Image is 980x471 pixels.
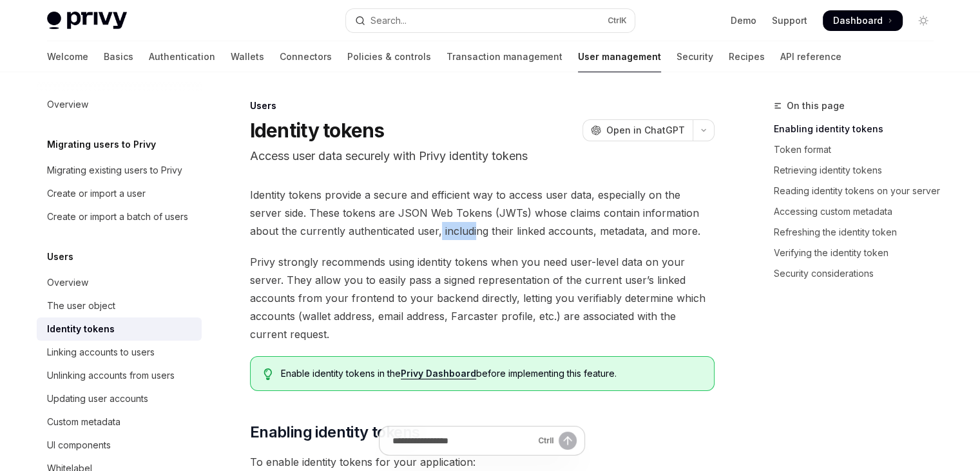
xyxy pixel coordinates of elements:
[250,119,385,142] h1: Identity tokens
[401,368,476,379] a: Privy Dashboard
[37,294,202,317] a: The user object
[37,182,202,205] a: Create or import a user
[231,41,264,72] a: Wallets
[47,437,111,453] div: UI components
[774,201,944,222] a: Accessing custom metadata
[37,410,202,434] a: Custom metadata
[250,253,715,343] span: Privy strongly recommends using identity tokens when you need user-level data on your server. The...
[913,10,934,31] button: Toggle dark mode
[833,14,883,27] span: Dashboard
[250,99,715,112] div: Users
[47,97,88,112] div: Overview
[281,367,700,380] span: Enable identity tokens in the before implementing this feature.
[774,139,944,160] a: Token format
[37,434,202,457] a: UI components
[104,41,133,72] a: Basics
[149,41,215,72] a: Authentication
[47,414,120,430] div: Custom metadata
[250,147,715,165] p: Access user data securely with Privy identity tokens
[47,41,88,72] a: Welcome
[250,186,715,240] span: Identity tokens provide a secure and efficient way to access user data, especially on the server ...
[47,368,175,383] div: Unlinking accounts from users
[774,160,944,181] a: Retrieving identity tokens
[47,209,188,225] div: Create or import a batch of users
[37,159,202,182] a: Migrating existing users to Privy
[47,275,88,290] div: Overview
[370,13,407,28] div: Search...
[608,15,627,26] span: Ctrl K
[37,271,202,294] a: Overview
[37,341,202,364] a: Linking accounts to users
[47,12,127,30] img: light logo
[392,426,533,455] input: Ask a question...
[774,243,944,263] a: Verifying the identity token
[582,119,693,141] button: Open in ChatGPT
[47,345,155,360] div: Linking accounts to users
[47,186,146,201] div: Create or import a user
[37,317,202,341] a: Identity tokens
[780,41,841,72] a: API reference
[774,263,944,284] a: Security considerations
[47,249,73,265] h5: Users
[47,298,115,314] div: The user object
[47,137,156,152] h5: Migrating users to Privy
[37,93,202,116] a: Overview
[447,41,562,72] a: Transaction management
[37,364,202,387] a: Unlinking accounts from users
[774,119,944,139] a: Enabling identity tokens
[774,222,944,243] a: Refreshing the identity token
[606,124,685,137] span: Open in ChatGPT
[772,14,807,27] a: Support
[47,321,115,337] div: Identity tokens
[346,9,635,32] button: Open search
[677,41,713,72] a: Security
[578,41,661,72] a: User management
[280,41,332,72] a: Connectors
[823,10,903,31] a: Dashboard
[47,163,182,178] div: Migrating existing users to Privy
[47,391,148,406] div: Updating user accounts
[729,41,765,72] a: Recipes
[37,387,202,410] a: Updating user accounts
[787,98,845,114] span: On this page
[250,422,420,443] span: Enabling identity tokens
[264,368,273,380] svg: Tip
[774,181,944,201] a: Reading identity tokens on your server
[559,432,577,450] button: Send message
[347,41,431,72] a: Policies & controls
[731,14,756,27] a: Demo
[37,205,202,228] a: Create or import a batch of users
